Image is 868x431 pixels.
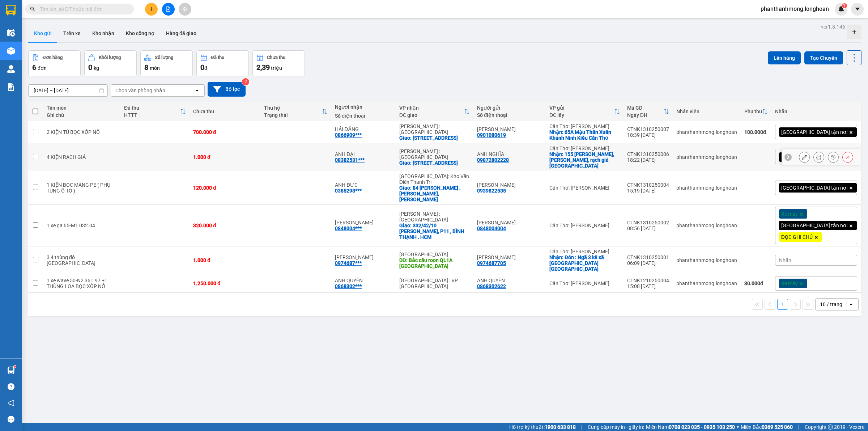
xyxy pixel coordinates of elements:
span: copyright [828,424,833,430]
span: 2,39 [256,63,270,72]
button: Bộ lọc [208,82,246,97]
div: 0868302622 [477,283,506,289]
strong: 100.000 đ [744,129,766,135]
button: Kho gửi [28,25,58,42]
div: Chưa thu [267,55,285,60]
span: plus [149,7,154,12]
span: search [30,7,35,12]
div: ANH ĐỨC [335,182,392,188]
div: ANH QUYỀN [335,278,392,283]
div: 0901080619 [477,132,506,138]
div: HOÀNG GIANG [477,182,542,188]
sup: 1 [14,365,16,368]
div: phanthanhmong.longhoan [676,185,737,191]
div: Nhân viên [676,109,737,114]
button: Khối lượng0kg [84,50,137,76]
span: phanthanhmong.longhoan [755,4,835,13]
div: HTTT [124,112,180,118]
span: 8 [144,63,148,72]
div: Giao: số 1 đường 31b, phường an phú quận 2 HCM [399,160,470,166]
span: 0 [200,63,204,72]
div: Cần Thơ: [PERSON_NAME] [549,223,620,228]
div: ANH KHANG [335,220,392,225]
div: Đã thu [211,55,224,60]
img: warehouse-icon [7,29,15,37]
strong: 30.000 đ [744,280,763,286]
div: Thu hộ [264,105,322,111]
div: Cần Thơ: [PERSON_NAME] [549,280,620,286]
th: Toggle SortBy [624,102,673,121]
span: [GEOGRAPHIC_DATA] tận nơi [781,185,847,191]
span: caret-down [854,6,861,12]
div: CTNK1310250007 [627,126,669,132]
div: [GEOGRAPHIC_DATA] : VP [GEOGRAPHIC_DATA] [399,278,470,289]
div: 10 / trang [820,301,842,308]
button: Lên hàng [768,51,801,64]
button: Kho nhận [86,25,120,42]
button: Đơn hàng6đơn [28,50,81,76]
div: Phạm Ngọc Sơn [477,254,542,260]
span: Xe máy [781,280,798,287]
img: warehouse-icon [7,47,15,55]
span: 6 [32,63,36,72]
span: ⚪️ [737,426,739,428]
div: 18:39 [DATE] [627,132,669,138]
div: 700.000 đ [193,129,257,135]
div: Tạo kho hàng mới [847,25,861,39]
span: question-circle [8,383,14,390]
div: Cần Thơ: [PERSON_NAME] [549,123,620,129]
img: warehouse-icon [7,65,15,73]
div: Nhãn [775,109,857,114]
div: ĐC giao [399,112,464,118]
input: Tìm tên, số ĐT hoặc mã đơn [40,5,125,13]
div: Mã GD [627,105,663,111]
div: HẢI ĐĂNG [335,126,392,132]
div: 18:22 [DATE] [627,157,669,163]
div: 06:09 [DATE] [627,260,669,266]
div: Giao: 332/42/10 PHAN VĂN TRỊ, P11 , BÌNH THẠNH . HCM [399,223,470,240]
div: Đã thu [124,105,180,111]
span: ĐỌC GHI CHÚ [781,234,813,240]
div: Nhận: 155 trần huy liệu, vĩnh lạc, rạch giá kiên giang [549,151,620,169]
button: Chưa thu2,39 triệu [252,50,305,76]
div: 1.000 đ [193,154,257,160]
button: file-add [162,3,175,16]
div: Đơn hàng [43,55,63,60]
div: 3 4 thùng đồ phú quốc [47,254,117,266]
sup: 2 [242,78,249,85]
input: Select a date range. [29,85,107,96]
div: Người nhận [335,104,392,110]
span: kg [94,65,99,71]
div: [PERSON_NAME] : [GEOGRAPHIC_DATA] [399,123,470,135]
div: Giao: 84 KIM NGƯU , THANH NHÀN, HÀ NỘI [399,185,470,202]
button: Trên xe [58,25,86,42]
span: đ [204,65,207,71]
img: logo-vxr [6,5,16,16]
div: CTNK1310250004 [627,182,669,188]
div: [GEOGRAPHIC_DATA] [399,252,470,257]
div: Sửa đơn hàng [799,152,810,162]
button: Số lượng8món [140,50,193,76]
img: solution-icon [7,83,15,91]
div: CTNK1310250001 [627,254,669,260]
span: [GEOGRAPHIC_DATA] tận nơi [781,222,847,229]
div: 0848004004 [477,225,506,231]
th: Toggle SortBy [260,102,331,121]
span: [GEOGRAPHIC_DATA] tận nơi [781,154,847,160]
strong: 0369 525 060 [762,424,793,430]
th: Toggle SortBy [741,102,771,121]
button: caret-down [851,3,864,16]
div: 120.000 đ [193,185,257,191]
div: ĐC lấy [549,112,614,118]
span: triệu [271,65,282,71]
div: Ngày ĐH [627,112,663,118]
div: 09872802228 [477,157,509,163]
div: 2 KIỆN TỦ BỌC XỐP NỔ [47,129,117,135]
div: CTNK1310250002 [627,220,669,225]
div: 1 xe ga 65-M1 032.04 [47,223,117,228]
div: 1.250.000 đ [193,280,257,286]
div: Chưa thu [193,109,257,114]
div: [PERSON_NAME] : [GEOGRAPHIC_DATA] [399,211,470,223]
div: Chọn văn phòng nhận [115,87,165,94]
div: VP gửi [549,105,614,111]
